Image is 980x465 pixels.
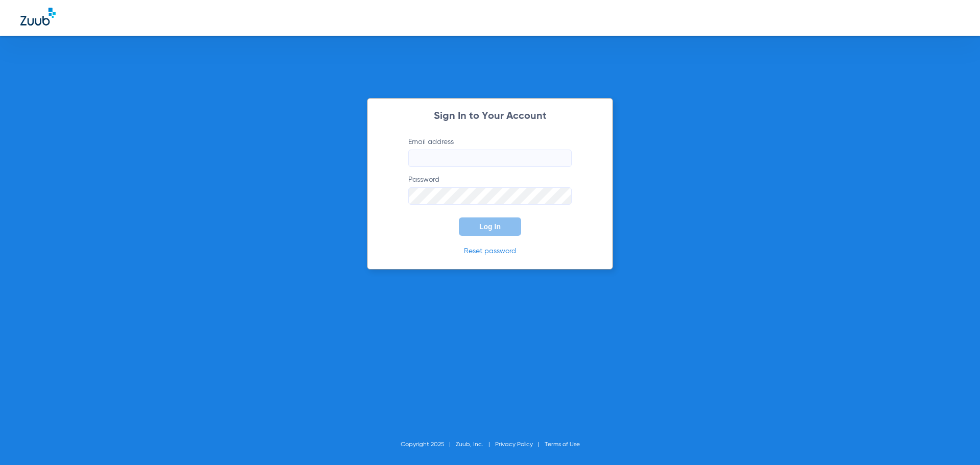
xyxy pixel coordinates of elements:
input: Email address [408,150,572,167]
a: Reset password [464,248,516,255]
label: Email address [408,137,572,167]
h2: Sign In to Your Account [393,111,587,121]
a: Privacy Policy [495,442,533,448]
span: Log In [479,223,501,231]
li: Copyright 2025 [401,439,456,450]
img: Zuub Logo [20,8,56,26]
li: Zuub, Inc. [456,439,495,450]
button: Log In [459,217,521,236]
input: Password [408,187,572,205]
iframe: Chat Widget [929,416,980,465]
a: Terms of Use [545,442,580,448]
label: Password [408,175,572,205]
